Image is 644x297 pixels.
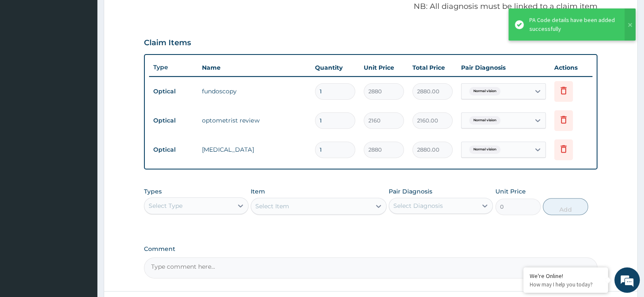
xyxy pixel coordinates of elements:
div: PA Code details have been added successfully [529,16,616,33]
td: [MEDICAL_DATA] [198,141,310,158]
div: Select Type [149,202,182,210]
th: Name [198,59,310,76]
label: Comment [144,245,597,253]
td: Optical [149,84,198,99]
span: Normal vision [469,116,500,125]
label: Item [251,187,265,196]
th: Unit Price [359,59,408,76]
th: Pair Diagnosis [457,59,550,76]
th: Quantity [311,59,359,76]
span: Normal vision [469,87,500,95]
label: Unit Price [495,187,526,196]
div: We're Online! [530,272,602,280]
button: Add [543,198,588,215]
td: optometrist review [198,112,310,129]
label: Types [144,188,162,195]
span: Normal vision [469,145,500,154]
th: Total Price [408,59,457,76]
span: We're online! [49,93,117,178]
th: Actions [550,59,592,76]
p: NB: All diagnosis must be linked to a claim item [144,1,597,12]
div: Select Diagnosis [393,202,443,210]
div: Chat with us now [44,47,142,58]
p: How may I help you today? [530,281,602,288]
div: Minimize live chat window [139,4,159,25]
td: fundoscopy [198,83,310,100]
h3: Claim Items [144,38,191,48]
img: d_794563401_company_1708531726252_794563401 [16,42,34,63]
label: Pair Diagnosis [389,187,432,196]
textarea: Type your message and hit 'Enter' [4,203,161,233]
th: Type [149,60,198,75]
td: Optical [149,113,198,128]
td: Optical [149,142,198,158]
